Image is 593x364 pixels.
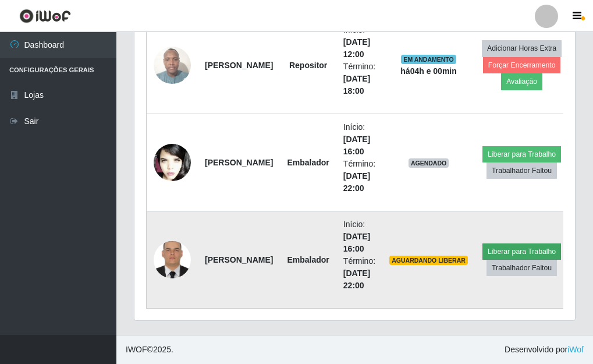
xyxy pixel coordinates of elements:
[401,55,456,64] span: EM ANDAMENTO
[205,158,273,167] strong: [PERSON_NAME]
[482,243,561,260] button: Liberar para Trabalho
[483,57,561,73] button: Forçar Encerramento
[205,61,273,70] strong: [PERSON_NAME]
[154,135,191,191] img: 1747419867654.jpeg
[126,345,147,354] span: IWOF
[343,218,375,255] li: Início:
[505,344,584,356] span: Desenvolvido por
[343,158,375,195] li: Término:
[343,121,375,158] li: Início:
[126,344,173,356] span: © 2025 .
[567,345,584,354] a: iWof
[343,232,370,253] time: [DATE] 16:00
[19,9,71,23] img: CoreUI Logo
[343,24,375,61] li: Início:
[343,61,375,97] li: Término:
[389,256,468,265] span: AGUARDANDO LIBERAR
[487,260,557,276] button: Trabalhador Faltou
[343,74,370,96] time: [DATE] 18:00
[487,162,557,179] button: Trabalhador Faltou
[154,235,191,285] img: 1740417182647.jpeg
[287,255,329,264] strong: Embalador
[205,255,273,264] strong: [PERSON_NAME]
[343,37,370,59] time: [DATE] 12:00
[343,135,370,156] time: [DATE] 16:00
[287,158,329,167] strong: Embalador
[409,158,449,168] span: AGENDADO
[400,66,457,76] strong: há 04 h e 00 min
[482,40,562,56] button: Adicionar Horas Extra
[289,61,327,70] strong: Repositor
[343,255,375,292] li: Término:
[482,146,561,162] button: Liberar para Trabalho
[343,171,370,193] time: [DATE] 22:00
[501,73,542,90] button: Avaliação
[154,40,191,90] img: 1746382932878.jpeg
[343,268,370,290] time: [DATE] 22:00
